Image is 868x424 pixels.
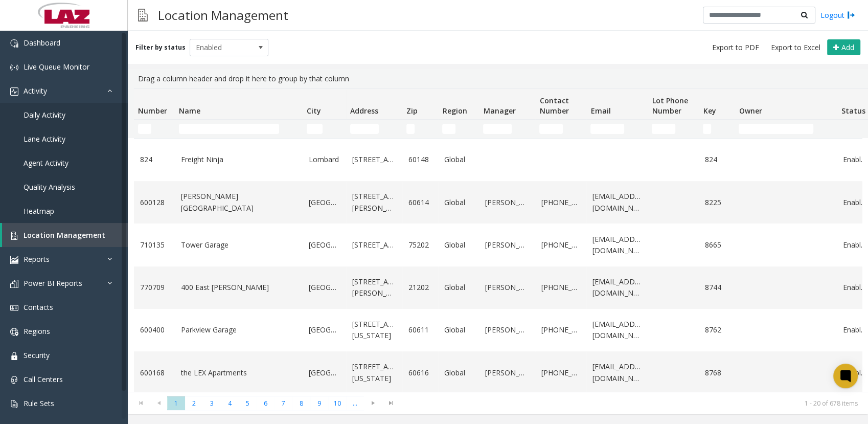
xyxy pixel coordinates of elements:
[382,396,400,411] span: Go to the last page
[541,239,580,251] a: [PHONE_NUMBER]
[24,182,75,192] span: Quality Analysis
[592,234,642,257] a: [EMAIL_ADDRESS][DOMAIN_NAME]
[292,396,310,410] span: Page 8
[366,399,380,407] span: Go to the next page
[10,352,18,360] img: 'icon'
[24,398,54,408] span: Rule Sets
[346,120,402,138] td: Address Filter
[352,154,396,165] a: [STREET_ADDRESS]
[535,120,586,138] td: Contact Number Filter
[10,304,18,312] img: 'icon'
[843,239,866,251] a: Enabled
[307,106,321,116] span: City
[10,376,18,384] img: 'icon'
[485,197,529,208] a: [PERSON_NAME]
[179,106,200,116] span: Name
[352,276,396,299] a: [STREET_ADDRESS][PERSON_NAME]
[10,328,18,336] img: 'icon'
[181,367,296,378] a: the LEX Apartments
[843,197,866,208] a: Enabled
[24,110,65,120] span: Daily Activity
[485,282,529,293] a: [PERSON_NAME]
[352,319,396,342] a: [STREET_ADDRESS][US_STATE]
[303,120,346,138] td: City Filter
[843,324,866,336] a: Enabled
[442,106,467,116] span: Region
[592,319,642,342] a: [EMAIL_ADDRESS][DOMAIN_NAME]
[485,324,529,336] a: [PERSON_NAME]
[140,367,169,378] a: 600168
[843,282,866,293] a: Enabled
[10,39,18,48] img: 'icon'
[10,280,18,288] img: 'icon'
[820,10,855,20] a: Logout
[703,106,716,116] span: Key
[699,120,735,138] td: Key Filter
[444,324,473,336] a: Global
[444,367,473,378] a: Global
[847,10,855,20] img: logout
[652,96,688,116] span: Lot Phone Number
[408,239,432,251] a: 75202
[483,124,512,134] input: Manager Filter
[827,39,860,56] button: Add
[179,124,279,134] input: Name Filter
[652,124,675,134] input: Lot Phone Number Filter
[444,239,473,251] a: Global
[539,124,563,134] input: Contact Number Filter
[309,197,340,208] a: [GEOGRAPHIC_DATA]
[406,106,418,116] span: Zip
[128,88,868,392] div: Data table
[328,396,346,410] span: Page 10
[406,399,858,408] kendo-pager-info: 1 - 20 of 678 items
[408,154,432,165] a: 60148
[592,276,642,299] a: [EMAIL_ADDRESS][DOMAIN_NAME]
[24,206,54,216] span: Heatmap
[24,302,53,312] span: Contacts
[181,154,296,165] a: Freight Ninja
[444,282,473,293] a: Global
[10,63,18,72] img: 'icon'
[444,197,473,208] a: Global
[586,120,648,138] td: Email Filter
[167,396,185,410] span: Page 1
[406,124,415,134] input: Zip Filter
[712,42,759,53] span: Export to PDF
[257,396,275,410] span: Page 6
[350,106,378,116] span: Address
[408,324,432,336] a: 60611
[541,324,580,336] a: [PHONE_NUMBER]
[153,3,293,28] h3: Location Management
[705,282,728,293] a: 8744
[592,361,642,384] a: [EMAIL_ADDRESS][DOMAIN_NAME]
[705,239,728,251] a: 8665
[10,400,18,408] img: 'icon'
[24,38,60,48] span: Dashboard
[24,254,50,264] span: Reports
[485,239,529,251] a: [PERSON_NAME]
[408,197,432,208] a: 60614
[239,396,257,410] span: Page 5
[438,120,479,138] td: Region Filter
[346,396,364,410] span: Page 11
[444,154,473,165] a: Global
[140,324,169,336] a: 600400
[735,120,837,138] td: Owner Filter
[408,282,432,293] a: 21202
[10,87,18,96] img: 'icon'
[134,69,862,88] div: Drag a column header and drop it here to group by that column
[310,396,328,410] span: Page 9
[135,43,186,52] label: Filter by status
[138,106,167,116] span: Number
[181,239,296,251] a: Tower Garage
[138,124,151,134] input: Number Filter
[24,278,82,288] span: Power BI Reports
[181,191,296,214] a: [PERSON_NAME][GEOGRAPHIC_DATA]
[175,120,303,138] td: Name Filter
[309,282,340,293] a: [GEOGRAPHIC_DATA]
[479,120,535,138] td: Manager Filter
[181,324,296,336] a: Parkview Garage
[24,326,50,336] span: Regions
[767,40,825,55] button: Export to Excel
[739,124,813,134] input: Owner Filter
